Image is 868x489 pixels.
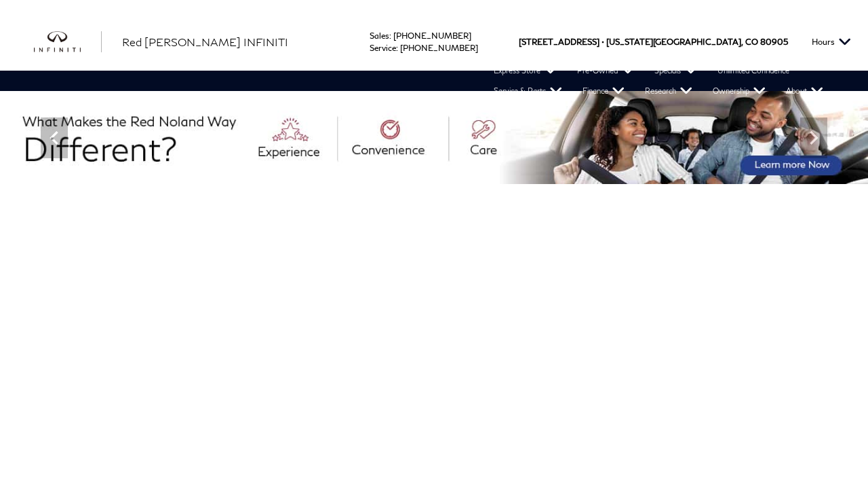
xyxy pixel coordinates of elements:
[805,13,858,71] button: Open the hours dropdown
[370,31,389,41] span: Sales
[34,31,102,53] img: INFINITI
[760,13,788,71] span: 80905
[389,31,391,41] span: :
[396,43,398,53] span: :
[393,31,471,41] a: [PHONE_NUMBER]
[707,60,800,81] a: Unlimited Confidence
[34,31,102,53] a: infiniti
[635,81,703,101] a: Research
[370,43,396,53] span: Service
[519,37,788,47] a: [STREET_ADDRESS] • [US_STATE][GEOGRAPHIC_DATA], CO 80905
[14,60,868,101] nav: Main Navigation
[745,13,758,71] span: CO
[122,35,288,48] span: Red [PERSON_NAME] INFINITI
[567,60,644,81] a: Pre-Owned
[484,81,572,101] a: Service & Parts
[606,13,743,71] span: [US_STATE][GEOGRAPHIC_DATA],
[519,13,604,71] span: [STREET_ADDRESS] •
[703,81,776,101] a: Ownership
[572,81,635,101] a: Finance
[400,43,478,53] a: [PHONE_NUMBER]
[644,60,707,81] a: Specials
[122,34,288,50] a: Red [PERSON_NAME] INFINITI
[776,81,833,101] a: About
[484,60,567,81] a: Express Store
